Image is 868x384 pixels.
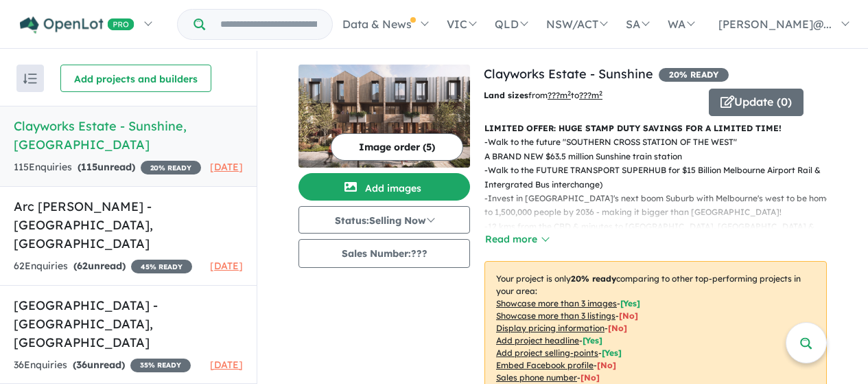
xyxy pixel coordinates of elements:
p: - Walk to the FUTURE TRANSPORT SUPERHUB for $15 Billion Melbourne Airport Rail & Intergrated Bus ... [484,163,838,192]
strong: ( unread) [78,161,135,173]
span: 20 % READY [141,161,201,174]
h5: Clayworks Estate - Sunshine , [GEOGRAPHIC_DATA] [14,117,243,154]
span: [ Yes ] [602,348,622,358]
b: 20 % ready [571,273,616,284]
span: [ Yes ] [620,298,640,308]
div: 62 Enquir ies [14,258,192,275]
span: to [571,90,602,100]
span: 45 % READY [131,260,192,273]
button: Status:Selling Now [298,206,470,234]
span: [ No ] [608,323,627,333]
span: 115 [81,161,97,173]
img: Openlot PRO Logo White [20,16,134,34]
span: 62 [77,260,88,272]
p: - Walk to the future "SOUTHERN CROSS STATION OF THE WEST" A BRAND NEW $63.5 million Sunshine trai... [484,135,838,163]
sup: 2 [567,89,571,97]
b: Land sizes [484,90,528,100]
u: Sales phone number [496,372,577,383]
p: LIMITED OFFER: HUGE STAMP DUTY SAVINGS FOR A LIMITED TIME! [484,122,827,135]
button: Add projects and builders [60,65,211,92]
div: 115 Enquir ies [14,159,201,176]
span: 36 [76,359,87,371]
button: Image order (5) [331,133,463,161]
h5: Arc [PERSON_NAME] - [GEOGRAPHIC_DATA] , [GEOGRAPHIC_DATA] [14,197,243,253]
span: [ No ] [597,360,616,370]
input: Try estate name, suburb, builder or developer [208,10,329,39]
u: Add project headline [496,335,579,346]
button: Add images [298,173,470,201]
button: Read more [484,231,549,247]
u: Showcase more than 3 listings [496,310,615,321]
img: sort.svg [23,74,37,84]
u: ??? m [548,90,571,100]
img: Clayworks Estate - Sunshine [298,65,470,168]
div: 36 Enquir ies [14,357,191,374]
u: Add project selling-points [496,348,598,358]
span: 20 % READY [659,68,729,82]
p: - 12 kms from the CBD & minutes to [GEOGRAPHIC_DATA], [GEOGRAPHIC_DATA] & [GEOGRAPHIC_DATA] [484,220,838,248]
h5: [GEOGRAPHIC_DATA] - [GEOGRAPHIC_DATA] , [GEOGRAPHIC_DATA] [14,296,243,352]
span: [DATE] [210,260,243,272]
span: [ Yes ] [583,335,602,346]
span: [ No ] [619,310,638,321]
u: Embed Facebook profile [496,360,594,370]
span: 35 % READY [130,359,191,372]
span: [DATE] [210,359,243,371]
button: Update (0) [709,89,804,116]
u: Display pricing information [496,323,605,333]
span: [DATE] [210,161,243,173]
strong: ( unread) [73,260,126,272]
p: - Invest in [GEOGRAPHIC_DATA]'s next boom Suburb with Melbourne's west to be home to 1,500,000 pe... [484,192,838,220]
span: [ No ] [580,372,600,383]
span: [PERSON_NAME]@... [718,17,832,31]
sup: 2 [599,89,602,97]
u: ???m [579,90,602,100]
u: Showcase more than 3 images [496,298,617,308]
p: from [484,89,699,102]
strong: ( unread) [73,359,125,371]
button: Sales Number:??? [298,239,470,268]
a: Clayworks Estate - Sunshine [484,66,653,82]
